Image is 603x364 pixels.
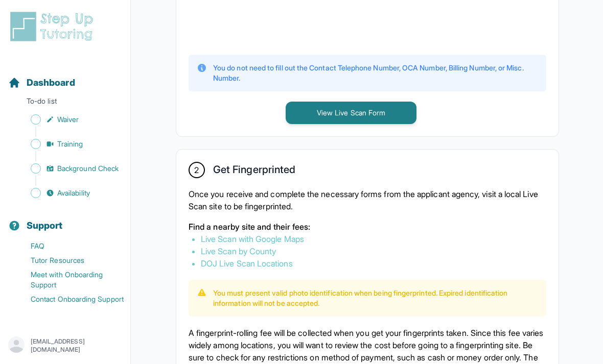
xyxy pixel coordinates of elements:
p: Once you receive and complete the necessary forms from the applicant agency, visit a local Live S... [189,188,546,212]
span: 2 [194,164,199,176]
button: Dashboard [4,59,126,94]
button: View Live Scan Form [286,102,416,124]
a: Live Scan by County [201,246,276,256]
a: Live Scan with Google Maps [201,234,304,244]
h2: Get Fingerprinted [213,163,295,180]
button: Support [4,202,126,237]
a: FAQ [8,239,130,253]
a: Meet with Onboarding Support [8,268,130,292]
p: [EMAIL_ADDRESS][DOMAIN_NAME] [31,337,122,354]
a: View Live Scan Form [286,107,416,117]
span: Waiver [57,114,79,125]
span: Support [27,219,63,233]
a: Availability [8,186,130,200]
span: Background Check [57,163,119,174]
a: Dashboard [8,76,75,90]
a: Background Check [8,161,130,176]
span: Training [57,139,83,149]
img: logo [8,10,99,43]
a: Waiver [8,112,130,127]
p: You do not need to fill out the Contact Telephone Number, OCA Number, Billing Number, or Misc. Nu... [213,63,538,83]
a: Contact Onboarding Support [8,292,130,306]
a: Tutor Resources [8,253,130,268]
p: You must present valid photo identification when being fingerprinted. Expired identification info... [213,288,538,308]
p: To-do list [4,96,126,110]
a: Training [8,137,130,151]
span: Availability [57,188,90,198]
span: Dashboard [27,76,75,90]
p: Find a nearby site and their fees: [189,221,546,233]
a: DOJ Live Scan Locations [201,258,293,269]
button: [EMAIL_ADDRESS][DOMAIN_NAME] [8,336,122,355]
